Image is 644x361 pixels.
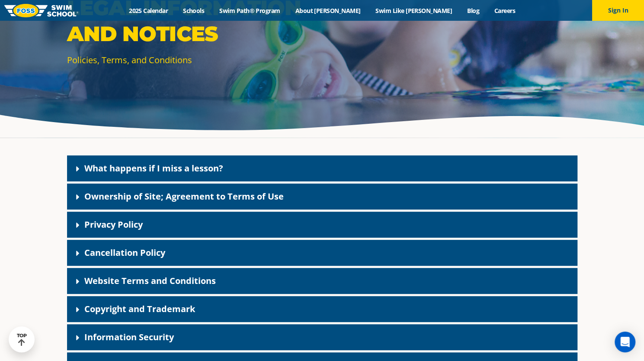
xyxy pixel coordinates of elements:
[84,303,195,315] a: Copyright and Trademark
[84,275,216,287] a: Website Terms and Conditions
[17,333,27,346] div: TOP
[212,6,288,15] a: Swim Path® Program
[4,4,78,17] img: FOSS Swim School Logo
[67,155,577,181] div: What happens if I miss a lesson?
[84,331,174,343] a: Information Security
[67,268,577,294] div: Website Terms and Conditions
[67,212,577,238] div: Privacy Policy
[459,6,487,15] a: Blog
[288,6,368,15] a: About [PERSON_NAME]
[67,296,577,322] div: Copyright and Trademark
[487,6,522,15] a: Careers
[67,54,318,66] p: Policies, Terms, and Conditions
[67,324,577,350] div: Information Security
[84,219,143,230] a: Privacy Policy
[84,247,165,258] a: Cancellation Policy
[84,190,284,202] a: Ownership of Site; Agreement to Terms of Use
[67,184,577,210] div: Ownership of Site; Agreement to Terms of Use
[615,332,635,352] div: Open Intercom Messenger
[176,6,212,15] a: Schools
[368,6,460,15] a: Swim Like [PERSON_NAME]
[67,240,577,266] div: Cancellation Policy
[122,6,176,15] a: 2025 Calendar
[84,162,223,174] a: What happens if I miss a lesson?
